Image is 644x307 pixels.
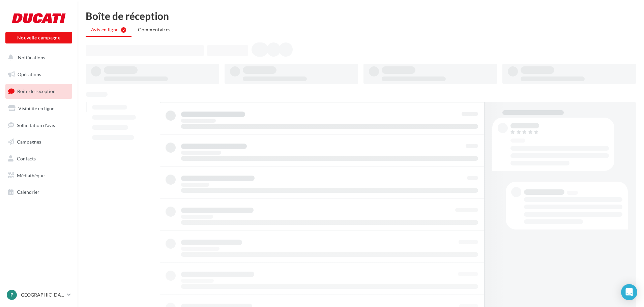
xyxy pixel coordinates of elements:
span: Calendrier [17,189,39,195]
span: Commentaires [138,27,170,32]
a: P [GEOGRAPHIC_DATA] [5,288,72,301]
span: Campagnes [17,139,41,145]
p: [GEOGRAPHIC_DATA] [20,291,64,298]
a: Campagnes [4,135,74,149]
a: Visibilité en ligne [4,101,74,116]
span: Notifications [18,55,45,60]
a: Sollicitation d'avis [4,118,74,132]
a: Contacts [4,152,74,166]
div: Boîte de réception [86,11,636,21]
a: Boîte de réception [4,84,74,98]
button: Nouvelle campagne [5,32,72,43]
span: Opérations [18,71,41,77]
span: Visibilité en ligne [18,105,54,111]
span: Boîte de réception [17,88,56,94]
button: Notifications [4,51,71,65]
span: P [10,291,13,298]
a: Opérations [4,67,74,82]
span: Médiathèque [17,173,45,178]
div: Open Intercom Messenger [621,284,637,300]
span: Sollicitation d'avis [17,122,55,128]
a: Médiathèque [4,168,74,183]
span: Contacts [17,156,36,161]
a: Calendrier [4,185,74,199]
